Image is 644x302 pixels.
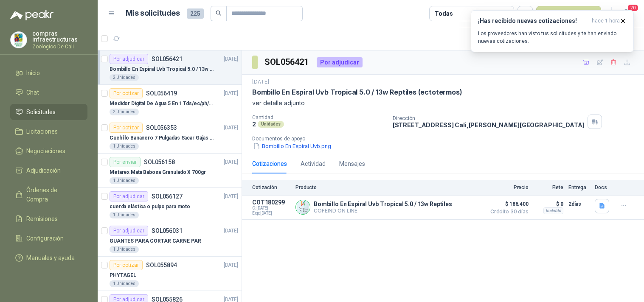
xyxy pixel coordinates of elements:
[110,280,139,287] div: 1 Unidades
[301,159,326,168] div: Actividad
[224,124,238,132] p: [DATE]
[110,212,139,218] div: 1 Unidades
[26,234,64,243] span: Configuración
[110,74,139,81] div: 2 Unidades
[110,143,139,150] div: 1 Unidades
[592,17,620,25] span: hace 1 hora
[317,57,363,67] div: Por adjudicar
[11,32,27,48] img: Company Logo
[98,85,242,119] a: Por cotizarSOL056419[DATE] Medidor Digital De Agua 5 En 1 Tds/ec/ph/salinidad/temperatu2 Unidades
[98,119,242,154] a: Por cotizarSOL056353[DATE] Cuchillo Bananero 7 Pulgadas Sacar Gajas O Deshoje O Desman1 Unidades
[252,199,290,206] p: COT180299
[224,55,238,63] p: [DATE]
[536,6,601,21] button: Nueva solicitud
[146,125,177,131] p: SOL056353
[26,68,40,78] span: Inicio
[486,199,529,209] span: $ 186.400
[252,136,641,142] p: Documentos de apoyo
[10,10,53,20] img: Logo peakr
[264,56,310,69] h3: SOL056421
[543,207,563,214] div: Incluido
[98,50,242,85] a: Por adjudicarSOL056421[DATE] Bombillo En Espiral Uvb Tropical 5.0 / 13w Reptiles (ectotermos)2 Un...
[26,253,75,263] span: Manuales y ayuda
[10,104,87,120] a: Solicitudes
[478,30,627,45] p: Los proveedores han visto tus solicitudes y te han enviado nuevas cotizaciones.
[110,100,215,108] p: Medidor Digital De Agua 5 En 1 Tds/ec/ph/salinidad/temperatu
[10,65,87,81] a: Inicio
[627,4,639,12] span: 20
[314,201,452,207] p: Bombillo En Espiral Uvb Tropical 5.0 / 13w Reptiles
[26,146,65,156] span: Negociaciones
[146,90,177,96] p: SOL056419
[26,127,58,136] span: Licitaciones
[110,260,143,270] div: Por cotizar
[252,142,332,151] button: Bombillo En Espiral Uvb.png
[110,54,148,64] div: Por adjudicar
[98,222,242,257] a: Por adjudicarSOL056031[DATE] GUANTES PARA CORTAR CARNE PAR1 Unidades
[26,88,39,97] span: Chat
[224,261,238,269] p: [DATE]
[393,121,585,129] p: [STREET_ADDRESS] Cali , [PERSON_NAME][GEOGRAPHIC_DATA]
[10,211,87,227] a: Remisiones
[295,185,481,190] p: Producto
[110,246,139,253] div: 1 Unidades
[10,123,87,140] a: Licitaciones
[110,168,206,176] p: Metarex Mata Babosa Granulado X 700gr
[568,185,590,190] p: Entrega
[224,227,238,235] p: [DATE]
[10,182,87,207] a: Órdenes de Compra
[98,188,242,222] a: Por adjudicarSOL056127[DATE] cuerda elástica o pulpo para moto1 Unidades
[110,237,201,245] p: GUANTES PARA CORTAR CARNE PAR
[10,143,87,159] a: Negociaciones
[252,120,256,128] p: 2
[252,211,290,216] span: Exp: [DATE]
[224,89,238,98] p: [DATE]
[110,88,143,98] div: Por cotizar
[110,203,190,211] p: cuerda elástica o pulpo para moto
[110,226,148,236] div: Por adjudicar
[224,193,238,201] p: [DATE]
[486,185,529,190] p: Precio
[296,200,310,214] img: Company Logo
[152,56,183,62] p: SOL056421
[595,185,612,190] p: Docs
[32,31,87,42] p: compras infraestructuras
[32,44,87,49] p: Zoologico De Cali
[252,78,269,86] p: [DATE]
[619,6,634,21] button: 20
[110,271,136,280] p: PHYTAGEL
[26,185,79,204] span: Órdenes de Compra
[26,214,58,224] span: Remisiones
[252,88,462,97] p: Bombillo En Espiral Uvb Tropical 5.0 / 13w Reptiles (ectotermos)
[144,159,175,165] p: SOL056158
[339,159,365,168] div: Mensajes
[224,158,238,166] p: [DATE]
[152,228,183,234] p: SOL056031
[10,230,87,246] a: Configuración
[98,154,242,188] a: Por enviarSOL056158[DATE] Metarex Mata Babosa Granulado X 700gr1 Unidades
[10,162,87,179] a: Adjudicación
[110,191,148,201] div: Por adjudicar
[252,98,634,108] p: ver detalle adjunto
[252,159,287,168] div: Cotizaciones
[10,250,87,266] a: Manuales y ayuda
[110,109,139,115] div: 2 Unidades
[486,209,529,214] span: Crédito 30 días
[26,166,61,175] span: Adjudicación
[152,193,183,199] p: SOL056127
[393,115,585,121] p: Dirección
[187,8,204,19] span: 225
[126,7,180,20] h1: Mis solicitudes
[258,121,284,128] div: Unidades
[10,84,87,101] a: Chat
[252,185,290,190] p: Cotización
[110,123,143,133] div: Por cotizar
[110,134,215,142] p: Cuchillo Bananero 7 Pulgadas Sacar Gajas O Deshoje O Desman
[110,65,215,73] p: Bombillo En Espiral Uvb Tropical 5.0 / 13w Reptiles (ectotermos)
[98,257,242,291] a: Por cotizarSOL055894[DATE] PHYTAGEL1 Unidades
[110,157,141,167] div: Por enviar
[314,207,452,214] p: COFEIND ON LINE
[534,199,563,209] p: $ 0
[534,185,563,190] p: Flete
[471,10,634,52] button: ¡Has recibido nuevas cotizaciones!hace 1 hora Los proveedores han visto tus solicitudes y te han ...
